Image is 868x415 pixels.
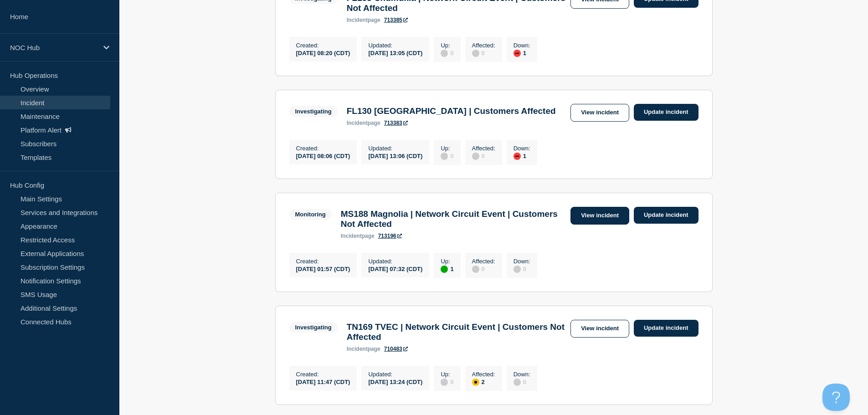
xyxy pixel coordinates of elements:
div: 0 [514,378,530,386]
p: Affected : [472,42,495,49]
div: affected [472,379,479,386]
a: 710483 [384,346,408,352]
p: Down : [514,258,530,265]
div: [DATE] 07:32 (CDT) [368,265,422,272]
div: [DATE] 01:57 (CDT) [296,265,350,272]
p: Up : [441,145,453,152]
div: 1 [514,49,530,57]
div: disabled [441,153,448,160]
div: disabled [472,266,479,273]
div: 0 [472,265,495,273]
div: [DATE] 11:47 (CDT) [296,378,350,385]
a: View incident [570,320,629,338]
p: Down : [514,145,530,152]
p: Up : [441,42,453,49]
p: page [341,233,375,239]
p: Created : [296,371,350,378]
p: Affected : [472,371,495,378]
p: Created : [296,145,350,152]
h3: FL130 [GEOGRAPHIC_DATA] | Customers Affected [347,106,556,116]
a: Update incident [634,104,699,121]
a: 713383 [384,120,408,126]
p: NOC Hub [10,44,98,51]
p: Affected : [472,258,495,265]
a: Update incident [634,207,699,224]
p: page [347,346,380,352]
span: incident [347,120,368,126]
p: Updated : [368,258,422,265]
a: View incident [570,207,629,225]
div: [DATE] 08:06 (CDT) [296,152,350,159]
div: disabled [472,50,479,57]
p: page [347,120,380,126]
p: Updated : [368,42,422,49]
a: 713196 [378,233,402,239]
p: Created : [296,258,350,265]
p: Down : [514,371,530,378]
span: incident [347,346,368,352]
div: disabled [441,379,448,386]
div: 2 [472,378,495,386]
div: [DATE] 08:20 (CDT) [296,49,350,56]
a: View incident [570,104,629,122]
div: 0 [472,49,495,57]
div: down [514,153,521,160]
span: Investigating [289,106,338,117]
span: Investigating [289,322,338,333]
p: Affected : [472,145,495,152]
p: Updated : [368,145,422,152]
div: 0 [441,49,453,57]
div: 1 [514,152,530,160]
div: disabled [514,379,521,386]
p: Down : [514,42,530,49]
div: 0 [514,265,530,273]
span: Monitoring [289,209,332,220]
div: up [441,266,448,273]
div: [DATE] 13:06 (CDT) [368,152,422,159]
a: Update incident [634,320,699,337]
span: incident [341,233,362,239]
div: disabled [441,50,448,57]
div: [DATE] 13:24 (CDT) [368,378,422,385]
div: 1 [441,265,453,273]
div: down [514,50,521,57]
iframe: Help Scout Beacon - Open [822,384,850,411]
p: Created : [296,42,350,49]
h3: MS188 Magnolia | Network Circuit Event | Customers Not Affected [341,209,566,229]
p: Up : [441,371,453,378]
h3: TN169 TVEC | Network Circuit Event | Customers Not Affected [347,322,566,342]
div: disabled [514,266,521,273]
span: incident [347,17,368,23]
div: 0 [441,378,453,386]
p: Up : [441,258,453,265]
a: 713385 [384,17,408,23]
div: 0 [441,152,453,160]
div: [DATE] 13:05 (CDT) [368,49,422,56]
p: page [347,17,380,23]
div: 0 [472,152,495,160]
div: disabled [472,153,479,160]
p: Updated : [368,371,422,378]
